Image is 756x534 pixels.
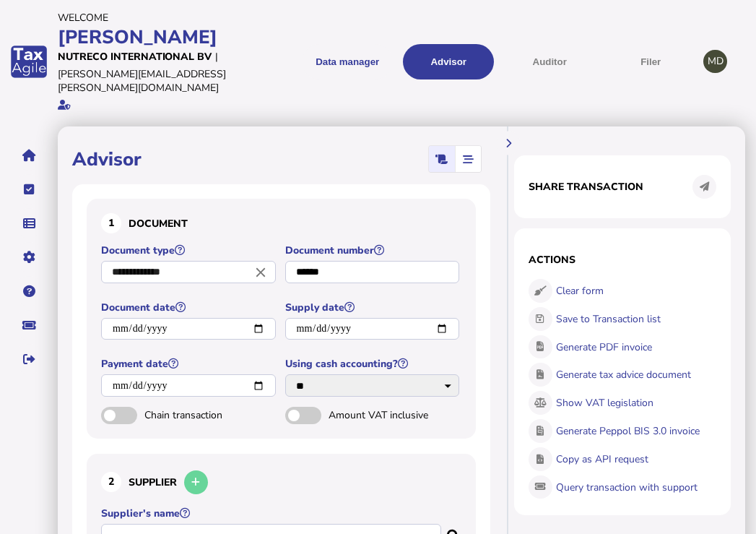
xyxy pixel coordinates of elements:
[273,44,696,79] menu: navigate products
[605,44,696,79] button: Filer
[58,11,266,25] div: Welcome
[14,276,44,306] button: Help pages
[692,175,716,199] button: Share transaction
[497,132,521,155] button: Hide
[504,44,595,79] button: Auditor
[101,244,278,257] label: Document type
[14,208,44,238] button: Data manager
[14,174,44,204] button: Tasks
[529,180,643,194] h1: Share transaction
[101,357,278,371] label: Payment date
[58,50,212,64] div: Nutreco International BV
[215,50,218,64] div: |
[302,44,393,79] button: Shows a dropdown of Data manager options
[101,244,278,293] app-field: Select a document type
[144,408,296,422] span: Chain transaction
[184,470,208,494] button: Add a new supplier to the database
[72,147,142,172] h1: Advisor
[14,242,44,272] button: Manage settings
[253,264,269,280] i: Close
[329,408,480,422] span: Amount VAT inclusive
[403,44,494,79] button: Shows a dropdown of VAT Advisor options
[101,213,121,233] div: 1
[703,50,727,74] div: Profile settings
[101,468,461,496] h3: Supplier
[58,100,71,110] i: Email verified
[14,140,44,171] button: Home
[23,223,35,224] i: Data manager
[58,67,266,95] div: [PERSON_NAME][EMAIL_ADDRESS][PERSON_NAME][DOMAIN_NAME]
[101,472,121,492] div: 2
[285,301,462,314] label: Supply date
[58,25,266,50] div: [PERSON_NAME]
[14,310,44,340] button: Raise a support ticket
[429,146,455,172] mat-button-toggle: Classic scrolling page view
[455,146,481,172] mat-button-toggle: Stepper view
[14,344,44,374] button: Sign out
[101,213,461,233] h3: Document
[101,507,443,520] label: Supplier's name
[285,357,462,371] label: Using cash accounting?
[101,301,278,314] label: Document date
[285,244,462,257] label: Document number
[529,253,716,267] h1: Actions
